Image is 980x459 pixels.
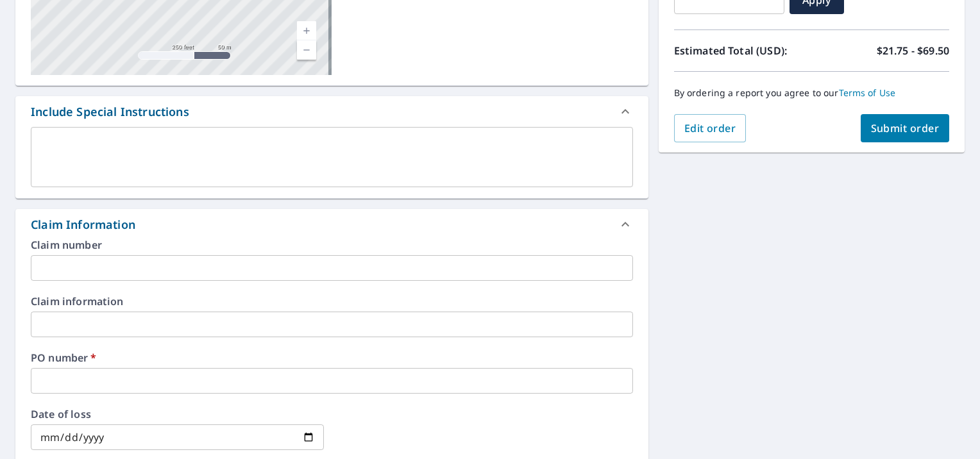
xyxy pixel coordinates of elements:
span: Submit order [871,121,940,135]
p: $21.75 - $69.50 [877,43,949,58]
a: Terms of Use [839,87,896,99]
a: Current Level 17, Zoom Out [297,40,316,60]
a: Current Level 17, Zoom In [297,21,316,40]
p: Estimated Total (USD): [674,43,812,58]
label: PO number [31,353,633,363]
p: By ordering a report you agree to our [674,87,949,99]
label: Claim information [31,296,633,306]
div: Include Special Instructions [15,96,648,127]
button: Submit order [861,114,950,142]
label: Claim number [31,240,633,250]
div: Include Special Instructions [31,103,189,121]
button: Edit order [674,114,747,142]
div: Claim Information [15,209,648,240]
label: Date of loss [31,409,324,419]
span: Edit order [684,121,736,135]
div: Claim Information [31,216,135,233]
